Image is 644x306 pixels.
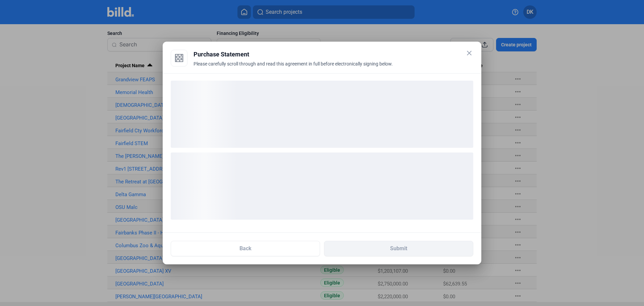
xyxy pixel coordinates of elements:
button: Submit [324,241,473,256]
div: Purchase Statement [194,50,473,59]
mat-icon: close [465,49,473,57]
button: Back [171,241,320,256]
div: loading [171,152,473,220]
div: loading [171,81,473,148]
div: Please carefully scroll through and read this agreement in full before electronically signing below. [194,60,473,75]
